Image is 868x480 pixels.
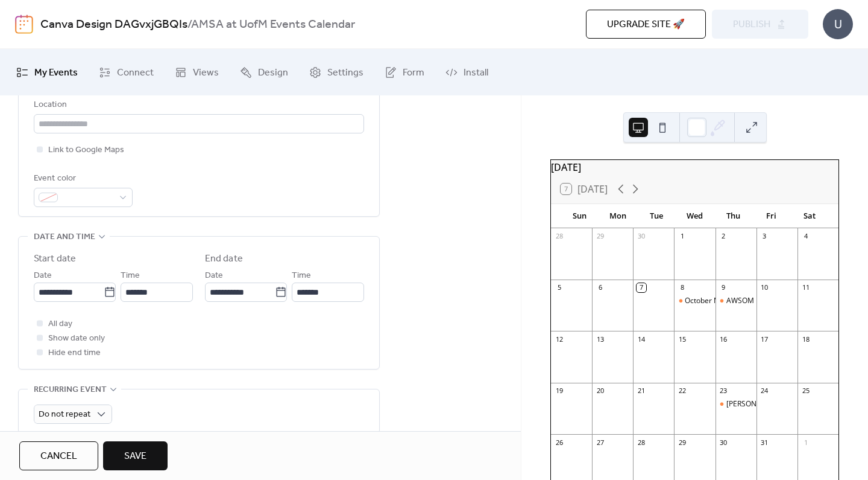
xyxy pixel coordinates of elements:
[637,283,646,292] div: 7
[760,232,769,241] div: 3
[752,204,791,228] div: Fri
[586,10,706,39] button: Upgrade site 🚀
[117,63,154,82] span: Connect
[596,334,605,344] div: 13
[464,63,488,82] span: Install
[790,204,829,228] div: Sat
[39,406,90,423] span: Do not repeat
[403,63,424,82] span: Form
[292,269,311,283] span: Time
[685,296,761,306] div: October Mass Meeting
[34,252,76,266] div: Start date
[15,14,33,34] img: logo
[726,399,838,409] div: [PERSON_NAME] Volunteer Event
[596,386,605,395] div: 20
[760,283,769,292] div: 10
[7,54,87,91] a: My Events
[205,269,223,283] span: Date
[103,441,168,470] button: Save
[561,204,599,228] div: Sun
[719,283,728,292] div: 9
[19,441,98,470] button: Cancel
[34,171,130,186] div: Event color
[760,438,769,447] div: 31
[596,283,605,292] div: 6
[327,63,363,82] span: Settings
[637,438,646,447] div: 28
[760,334,769,344] div: 17
[34,269,52,283] span: Date
[599,204,638,228] div: Mon
[719,232,728,241] div: 2
[121,269,140,283] span: Time
[801,386,810,395] div: 25
[300,54,373,91] a: Settings
[637,334,646,344] div: 14
[191,13,355,36] b: AMSA at UofM Events Calendar
[48,143,124,158] span: Link to Google Maps
[596,438,605,447] div: 27
[193,63,219,82] span: Views
[34,98,362,112] div: Location
[555,438,564,447] div: 26
[719,386,728,395] div: 23
[90,54,163,91] a: Connect
[555,334,564,344] div: 12
[436,54,497,91] a: Install
[726,296,796,306] div: AWSOM Info Session
[637,232,646,241] div: 30
[801,438,810,447] div: 1
[48,317,72,331] span: All day
[801,334,810,344] div: 18
[124,449,146,464] span: Save
[376,54,433,91] a: Form
[760,386,769,395] div: 24
[719,334,728,344] div: 16
[187,13,191,36] b: /
[205,252,243,266] div: End date
[596,232,605,241] div: 29
[48,346,101,360] span: Hide end time
[823,9,853,39] div: U
[678,334,687,344] div: 15
[676,204,714,228] div: Wed
[555,232,564,241] div: 28
[801,232,810,241] div: 4
[678,232,687,241] div: 1
[258,63,288,82] span: Design
[551,160,838,174] div: [DATE]
[714,204,752,228] div: Thu
[674,296,715,306] div: October Mass Meeting
[607,18,685,32] span: Upgrade site 🚀
[715,399,756,409] div: Ronald McDonald Volunteer Event
[555,283,564,292] div: 5
[40,449,77,464] span: Cancel
[637,386,646,395] div: 21
[34,383,107,397] span: Recurring event
[555,386,564,395] div: 19
[678,283,687,292] div: 8
[715,296,756,306] div: AWSOM Info Session
[637,204,676,228] div: Tue
[719,438,728,447] div: 30
[166,54,228,91] a: Views
[231,54,297,91] a: Design
[48,331,105,346] span: Show date only
[40,13,187,36] a: Canva Design DAGvxjGBQIs
[678,438,687,447] div: 29
[34,230,95,245] span: Date and time
[801,283,810,292] div: 11
[34,63,78,82] span: My Events
[678,386,687,395] div: 22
